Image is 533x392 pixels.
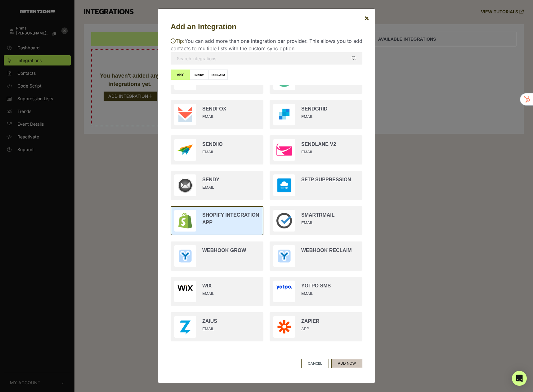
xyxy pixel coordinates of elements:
[190,70,209,80] label: GROW
[364,13,369,22] span: ×
[171,21,362,32] h5: Add an Integration
[171,52,362,65] input: Search integrations
[171,70,190,80] label: ANY
[359,9,374,27] button: Close
[208,70,228,80] label: RECLAIM
[171,37,362,52] p: You can add more than one integration per provider. This allows you to add contacts to multiple l...
[512,371,527,386] div: Open Intercom Messenger
[171,38,185,44] span: Tip:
